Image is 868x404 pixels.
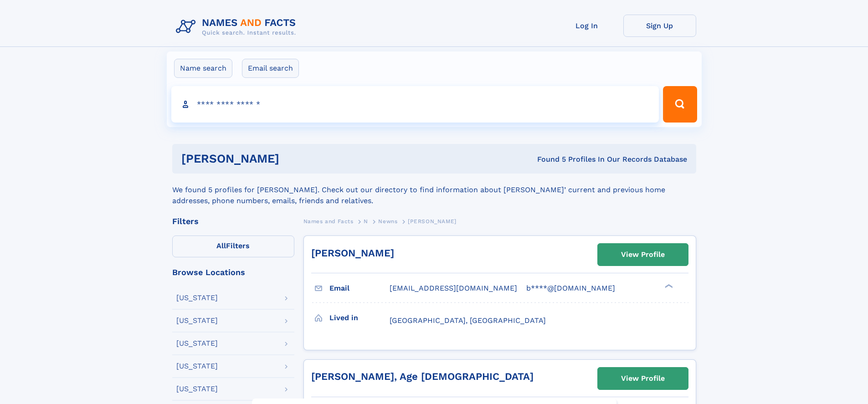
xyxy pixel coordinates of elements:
label: Email search [242,59,299,78]
a: Sign Up [623,15,696,37]
a: View Profile [598,368,688,389]
div: We found 5 profiles for [PERSON_NAME]. Check out our directory to find information about [PERSON_... [172,174,696,206]
h3: Email [329,281,390,296]
div: ❯ [663,283,673,289]
span: N [364,218,368,225]
a: Names and Facts [303,215,354,227]
div: [US_STATE] [176,294,218,302]
div: View Profile [621,244,665,265]
span: Newns [378,218,397,225]
a: Log In [550,15,623,37]
a: View Profile [598,244,688,266]
div: [US_STATE] [176,385,218,393]
a: [PERSON_NAME], Age [DEMOGRAPHIC_DATA] [311,371,534,382]
h3: Lived in [329,310,390,326]
a: N [364,215,368,227]
a: [PERSON_NAME] [311,247,394,259]
div: Found 5 Profiles In Our Records Database [408,154,687,164]
label: Filters [172,235,294,257]
div: Browse Locations [172,268,294,276]
label: Name search [174,59,232,78]
div: [US_STATE] [176,317,218,324]
div: View Profile [621,368,665,389]
img: Logo Names and Facts [172,15,303,39]
div: Filters [172,217,294,225]
span: [PERSON_NAME] [408,218,457,225]
input: search input [171,86,659,123]
span: [GEOGRAPHIC_DATA], [GEOGRAPHIC_DATA] [390,316,546,325]
div: [US_STATE] [176,363,218,370]
span: [EMAIL_ADDRESS][DOMAIN_NAME] [390,284,517,292]
button: Search Button [663,86,697,123]
a: Newns [378,215,397,227]
span: All [216,241,226,250]
h1: [PERSON_NAME] [181,153,408,164]
div: [US_STATE] [176,340,218,347]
